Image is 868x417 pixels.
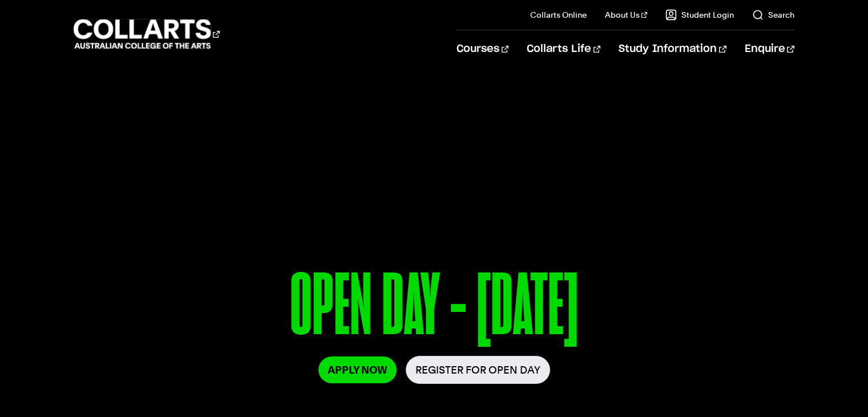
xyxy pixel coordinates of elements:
[752,9,794,21] a: Search
[318,356,397,383] a: Apply Now
[74,18,220,50] div: Go to homepage
[406,356,550,384] a: Register for Open Day
[665,9,734,21] a: Student Login
[530,9,587,21] a: Collarts Online
[97,262,771,356] p: OPEN DAY - [DATE]
[745,30,794,68] a: Enquire
[527,30,600,68] a: Collarts Life
[605,9,647,21] a: About Us
[619,30,726,68] a: Study Information
[457,30,508,68] a: Courses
